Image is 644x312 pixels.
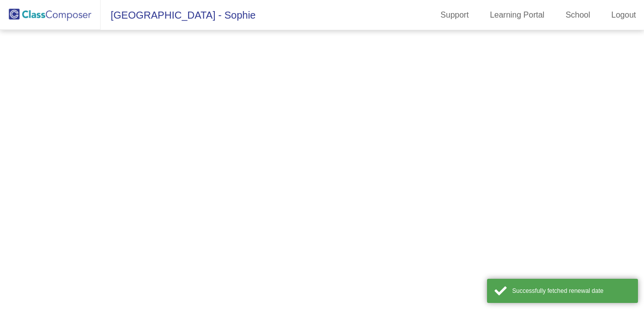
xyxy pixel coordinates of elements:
a: Support [433,7,477,23]
span: [GEOGRAPHIC_DATA] - Sophie [101,7,256,23]
div: Successfully fetched renewal date [512,286,630,295]
a: Logout [603,7,644,23]
a: School [557,7,598,23]
a: Learning Portal [482,7,553,23]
